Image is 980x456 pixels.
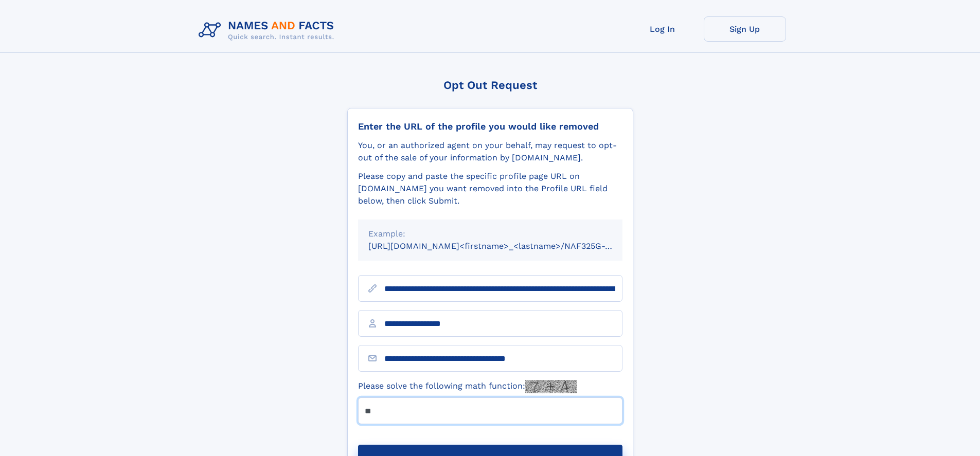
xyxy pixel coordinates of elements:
[358,121,622,132] div: Enter the URL of the profile you would like removed
[368,241,642,251] small: [URL][DOMAIN_NAME]<firstname>_<lastname>/NAF325G-xxxxxxxx
[347,79,633,92] div: Opt Out Request
[621,16,704,42] a: Log In
[358,170,622,207] div: Please copy and paste the specific profile page URL on [DOMAIN_NAME] you want removed into the Pr...
[194,16,343,44] img: Logo Names and Facts
[358,139,622,164] div: You, or an authorized agent on your behalf, may request to opt-out of the sale of your informatio...
[368,228,612,240] div: Example:
[704,16,786,42] a: Sign Up
[358,380,577,393] label: Please solve the following math function:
